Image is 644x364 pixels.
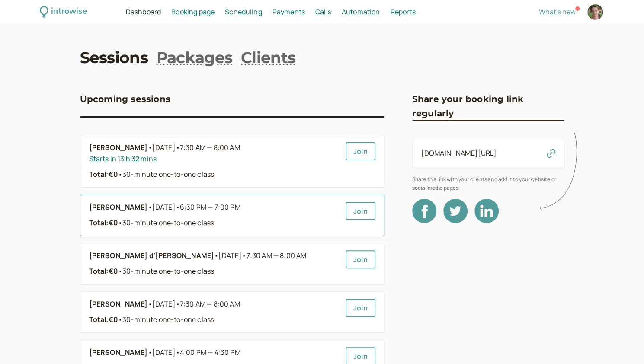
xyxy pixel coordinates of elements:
a: [PERSON_NAME]•[DATE]•7:30 AM — 8:00 AMStarts in 13 h 32 minsTotal:€0•30-minute one-to-one class [89,142,339,180]
span: • [118,218,122,227]
span: Scheduling [225,7,262,16]
h3: Share your booking link regularly [412,92,564,120]
span: 4:00 PM — 4:30 PM [180,348,240,357]
span: 6:30 PM — 7:00 PM [180,202,240,212]
span: [DATE] [152,347,240,358]
a: Calls [315,6,331,18]
b: [PERSON_NAME] [89,299,148,310]
span: • [214,250,218,262]
span: 30-minute one-to-one class [118,266,214,276]
a: Join [346,142,375,160]
a: [PERSON_NAME]•[DATE]•6:30 PM — 7:00 PMTotal:€0•30-minute one-to-one class [89,202,339,229]
span: Dashboard [126,7,161,16]
strong: Total: €0 [89,169,118,179]
span: [DATE] [218,250,306,262]
b: [PERSON_NAME] [89,347,148,358]
a: Booking page [171,6,215,18]
a: Account [586,3,604,21]
a: Automation [342,6,380,18]
span: • [148,299,152,310]
span: • [148,202,152,213]
a: Sessions [80,47,148,68]
span: • [118,266,122,276]
span: [DATE] [152,299,240,310]
iframe: Chat Widget [601,322,644,364]
a: [PERSON_NAME] d'[PERSON_NAME]•[DATE]•7:30 AM — 8:00 AMTotal:€0•30-minute one-to-one class [89,250,339,277]
span: • [176,143,180,152]
a: introwise [40,5,87,19]
span: 30-minute one-to-one class [118,169,214,179]
span: Calls [315,7,331,16]
span: • [176,299,180,309]
a: Packages [157,47,232,68]
a: Join [346,299,375,317]
span: Share this link with your clients and add it to your website or social media pages [412,175,564,192]
span: 30-minute one-to-one class [118,218,214,227]
span: 30-minute one-to-one class [118,315,214,324]
span: • [176,348,180,357]
a: Payments [272,6,305,18]
a: Scheduling [225,6,262,18]
div: Starts in 13 h 32 mins [89,153,339,165]
span: [DATE] [152,202,240,213]
span: Automation [342,7,380,16]
span: What's new [539,7,576,16]
a: Dashboard [126,6,161,18]
button: What's new [539,8,576,16]
a: [PERSON_NAME]•[DATE]•7:30 AM — 8:00 AMTotal:€0•30-minute one-to-one class [89,299,339,326]
a: Join [346,202,375,220]
a: Clients [241,47,295,68]
a: [DOMAIN_NAME][URL] [421,148,497,158]
span: • [242,251,246,260]
a: Join [346,250,375,268]
a: Reports [390,6,415,18]
span: • [118,169,122,179]
span: • [176,202,180,212]
b: [PERSON_NAME] d'[PERSON_NAME] [89,250,215,262]
span: 7:30 AM — 8:00 AM [180,299,240,309]
span: Reports [390,7,415,16]
span: • [118,315,122,324]
span: • [148,347,152,358]
strong: Total: €0 [89,315,118,324]
b: [PERSON_NAME] [89,142,148,153]
span: 7:30 AM — 8:00 AM [180,143,240,152]
span: • [148,142,152,153]
span: [DATE] [152,142,240,153]
b: [PERSON_NAME] [89,202,148,213]
span: 7:30 AM — 8:00 AM [246,251,306,260]
span: Payments [272,7,305,16]
span: Booking page [171,7,215,16]
div: introwise [51,5,87,19]
strong: Total: €0 [89,266,118,276]
strong: Total: €0 [89,218,118,227]
h3: Upcoming sessions [80,92,170,106]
